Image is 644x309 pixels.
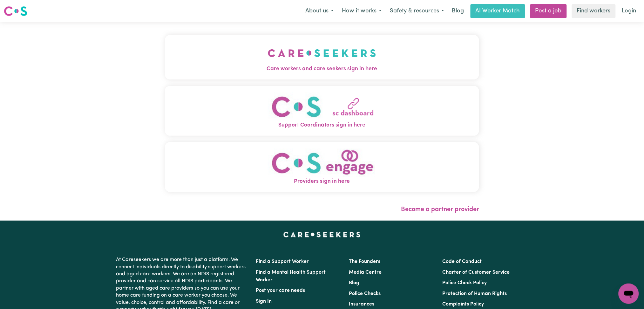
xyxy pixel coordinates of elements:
a: Insurances [349,302,375,307]
a: Police Checks [349,291,381,296]
a: Login [618,4,640,18]
a: Post your care needs [256,288,305,293]
button: About us [301,4,338,18]
a: Blog [448,4,468,18]
span: Care workers and care seekers sign in here [165,65,479,73]
a: Media Centre [349,270,382,275]
a: Blog [349,280,360,285]
button: Care workers and care seekers sign in here [165,35,479,79]
a: AI Worker Match [471,4,525,18]
a: Find a Mental Health Support Worker [256,270,326,283]
a: Code of Conduct [442,259,482,264]
button: Safety & resources [386,4,448,18]
img: Careseekers logo [4,5,27,17]
a: Careseekers home page [283,232,361,237]
a: Sign In [256,299,272,304]
a: Become a partner provider [401,206,479,213]
span: Support Coordinators sign in here [165,121,479,129]
a: The Founders [349,259,381,264]
button: Providers sign in here [165,142,479,192]
iframe: Button to launch messaging window [619,284,639,304]
a: Careseekers logo [4,4,27,18]
button: How it works [338,4,386,18]
a: Find workers [572,4,616,18]
a: Protection of Human Rights [442,291,507,296]
a: Complaints Policy [442,302,484,307]
a: Police Check Policy [442,280,487,285]
button: Support Coordinators sign in here [165,86,479,136]
span: Providers sign in here [165,177,479,186]
a: Charter of Customer Service [442,270,510,275]
a: Find a Support Worker [256,259,309,264]
a: Post a job [530,4,567,18]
